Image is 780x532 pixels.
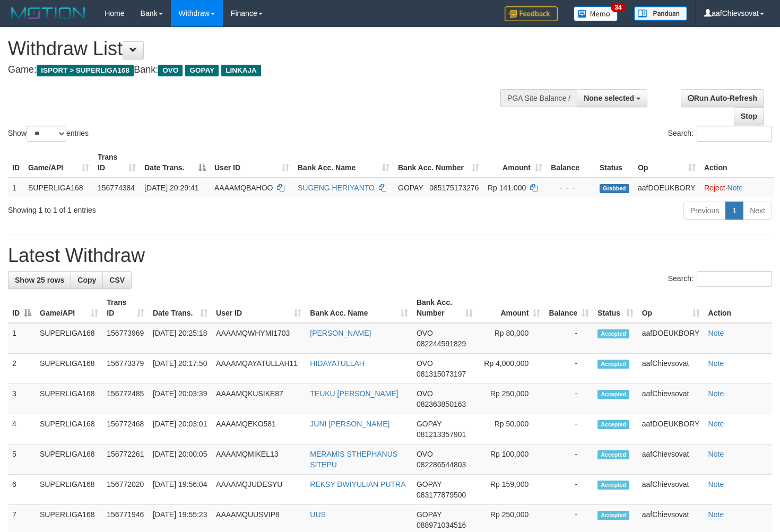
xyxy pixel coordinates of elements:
span: OVO [417,389,433,398]
a: [PERSON_NAME] [310,329,371,337]
td: aafChievsovat [638,444,704,475]
td: aafChievsovat [638,384,704,414]
td: - [544,475,593,505]
td: Rp 80,000 [477,323,544,354]
select: Showentries [27,126,66,142]
span: Show 25 rows [15,276,64,284]
th: Amount: activate to sort column ascending [477,293,544,323]
td: 156772261 [102,444,149,475]
th: Bank Acc. Number: activate to sort column ascending [394,147,483,178]
th: User ID: activate to sort column ascending [212,293,306,323]
span: None selected [584,94,634,102]
span: Copy 088971034516 to clipboard [417,521,466,529]
th: User ID: activate to sort column ascending [210,147,293,178]
span: Rp 141.000 [488,184,526,192]
td: aafChievsovat [638,354,704,384]
td: [DATE] 20:17:50 [149,354,212,384]
td: AAAAMQWHYMI1703 [212,323,306,354]
td: aafDOEUKBORY [638,323,704,354]
span: CSV [109,276,125,284]
td: - [544,414,593,444]
span: [DATE] 20:29:41 [144,184,198,192]
div: Showing 1 to 1 of 1 entries [8,200,317,215]
a: Copy [71,271,103,289]
td: Rp 250,000 [477,384,544,414]
th: Status [595,147,634,178]
a: Note [708,420,724,428]
td: - [544,444,593,475]
td: aafChievsovat [638,475,704,505]
td: [DATE] 20:00:05 [149,444,212,475]
a: Note [708,329,724,337]
span: OVO [417,450,433,458]
span: Accepted [597,390,629,399]
span: Copy 082363850163 to clipboard [417,400,466,408]
input: Search: [697,126,772,142]
img: MOTION_logo.png [8,5,89,21]
a: UUS [310,510,326,519]
a: HIDAYATULLAH [310,359,365,368]
td: AAAAMQAYATULLAH11 [212,354,306,384]
a: Note [708,359,724,368]
th: Date Trans.: activate to sort column descending [140,147,210,178]
a: Next [743,202,772,220]
td: 156773379 [102,354,149,384]
span: GOPAY [417,420,441,428]
th: Trans ID: activate to sort column ascending [93,147,140,178]
th: Balance [547,147,595,178]
h1: Latest Withdraw [8,245,772,266]
span: Copy 082244591829 to clipboard [417,339,466,348]
a: TEUKU [PERSON_NAME] [310,389,398,398]
span: Accepted [597,420,629,429]
th: Status: activate to sort column ascending [593,293,638,323]
td: 1 [8,323,36,354]
th: Game/API: activate to sort column ascending [36,293,102,323]
span: OVO [417,359,433,368]
th: ID [8,147,24,178]
td: Rp 4,000,000 [477,354,544,384]
td: AAAAMQEKO581 [212,414,306,444]
th: Trans ID: activate to sort column ascending [102,293,149,323]
td: SUPERLIGA168 [36,444,102,475]
td: 5 [8,444,36,475]
span: Accepted [597,329,629,338]
a: Show 25 rows [8,271,71,289]
td: [DATE] 20:03:01 [149,414,212,444]
h4: Game: Bank: [8,65,509,75]
span: 34 [611,3,625,12]
a: Note [708,450,724,458]
td: AAAAMQKUSIKE87 [212,384,306,414]
img: Feedback.jpg [505,6,558,21]
td: aafDOEUKBORY [638,414,704,444]
td: [DATE] 19:56:04 [149,475,212,505]
span: Accepted [597,481,629,490]
td: 3 [8,384,36,414]
a: Run Auto-Refresh [681,89,764,107]
span: Copy 083177879500 to clipboard [417,491,466,499]
a: Note [708,389,724,398]
img: Button%20Memo.svg [574,6,618,21]
a: Previous [683,202,726,220]
th: Game/API: activate to sort column ascending [24,147,93,178]
span: GOPAY [417,510,441,519]
input: Search: [697,271,772,287]
a: Note [727,184,743,192]
td: SUPERLIGA168 [36,384,102,414]
td: · [700,178,774,197]
span: GOPAY [398,184,423,192]
td: Rp 50,000 [477,414,544,444]
a: Stop [734,107,764,125]
th: Bank Acc. Number: activate to sort column ascending [412,293,477,323]
th: Balance: activate to sort column ascending [544,293,593,323]
td: - [544,354,593,384]
label: Search: [668,126,772,142]
span: OVO [158,65,183,76]
a: 1 [725,202,743,220]
span: Accepted [597,450,629,459]
a: MERAMIS STHEPHANUS SITEPU [310,450,397,469]
td: 156772485 [102,384,149,414]
span: GOPAY [417,480,441,489]
td: 156772468 [102,414,149,444]
th: ID: activate to sort column descending [8,293,36,323]
td: Rp 159,000 [477,475,544,505]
